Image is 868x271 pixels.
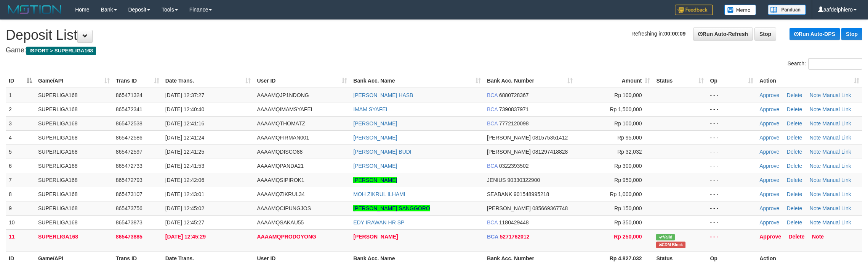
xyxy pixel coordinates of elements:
a: Manual Link [822,120,851,127]
td: - - - [707,229,756,251]
a: Manual Link [822,106,851,112]
span: Copy 1180429448 to clipboard [499,219,529,226]
td: 3 [6,116,35,130]
label: Search: [788,58,862,70]
span: AAAAMQSIPIROK1 [257,177,304,183]
span: [DATE] 12:40:40 [165,106,204,112]
span: [PERSON_NAME] [487,205,531,211]
td: 9 [6,201,35,215]
span: Copy 90330322900 to clipboard [508,177,540,183]
a: Delete [787,191,802,197]
a: [PERSON_NAME] SANGGORO [353,205,430,211]
a: Approve [759,92,779,98]
span: 865473873 [116,219,143,226]
td: SUPERLIGA168 [35,130,113,144]
th: Status [653,251,707,265]
td: - - - [707,215,756,229]
th: User ID [254,251,350,265]
td: - - - [707,187,756,201]
a: Run Auto-DPS [790,28,840,40]
span: [DATE] 12:45:29 [165,234,206,240]
span: Rp 300,000 [614,163,642,169]
span: [DATE] 12:45:02 [165,205,204,211]
th: Trans ID: activate to sort column ascending [113,74,162,88]
span: BCA [487,234,498,240]
img: Button%20Memo.svg [724,5,756,15]
a: Manual Link [822,92,851,98]
a: Note [812,234,824,240]
span: AAAAMQIMAMSYAFEI [257,106,312,112]
input: Search: [808,58,862,70]
td: SUPERLIGA168 [35,201,113,215]
a: Manual Link [822,219,851,226]
span: 865473885 [116,234,143,240]
th: ID [6,251,35,265]
a: Manual Link [822,205,851,211]
span: 865472341 [116,106,143,112]
img: MOTION_logo.png [6,4,64,15]
span: [DATE] 12:42:06 [165,177,204,183]
a: Run Auto-Refresh [693,28,753,41]
span: 865472538 [116,120,143,127]
a: Note [810,135,821,141]
span: AAAAMQPANDA21 [257,163,304,169]
span: 865472793 [116,177,143,183]
span: AAAAMQSAKAU55 [257,219,304,226]
th: Status: activate to sort column ascending [653,74,707,88]
h4: Game: [6,47,862,54]
a: Delete [787,92,802,98]
td: - - - [707,102,756,116]
td: SUPERLIGA168 [35,215,113,229]
span: AAAAMQCIPUNGJOS [257,205,311,211]
span: 865472597 [116,149,143,155]
a: Manual Link [822,149,851,155]
a: Stop [754,28,776,41]
td: SUPERLIGA168 [35,159,113,173]
a: Stop [841,28,862,40]
th: Amount: activate to sort column ascending [576,74,653,88]
span: BCA [487,163,498,169]
span: [DATE] 12:41:25 [165,149,204,155]
img: Feedback.jpg [675,5,713,15]
a: Manual Link [822,177,851,183]
td: SUPERLIGA168 [35,187,113,201]
a: [PERSON_NAME] [353,135,397,141]
span: [PERSON_NAME] [487,149,531,155]
span: [DATE] 12:43:01 [165,191,204,197]
td: - - - [707,173,756,187]
a: Delete [789,234,805,240]
span: Copy 081297418828 to clipboard [532,149,568,155]
a: Approve [759,219,779,226]
td: 8 [6,187,35,201]
span: 865473756 [116,205,143,211]
a: Note [810,149,821,155]
td: SUPERLIGA168 [35,88,113,102]
a: Approve [759,191,779,197]
a: Note [810,191,821,197]
span: Rp 32,032 [617,149,642,155]
th: Action: activate to sort column ascending [756,74,862,88]
strong: 00:00:09 [664,31,685,37]
td: SUPERLIGA168 [35,144,113,159]
td: SUPERLIGA168 [35,229,113,251]
td: 2 [6,102,35,116]
a: Approve [759,234,781,240]
span: [DATE] 12:41:16 [165,120,204,127]
td: 4 [6,130,35,144]
td: - - - [707,130,756,144]
td: - - - [707,159,756,173]
span: Copy 0322393502 to clipboard [499,163,529,169]
th: Bank Acc. Number [484,251,576,265]
a: Note [810,106,821,112]
th: Rp 4.827.032 [576,251,653,265]
span: Rp 1,500,000 [610,106,642,112]
a: Manual Link [822,135,851,141]
a: Approve [759,149,779,155]
th: Action [756,251,862,265]
span: AAAAMQJP1NDONG [257,92,309,98]
span: Rp 95,000 [617,135,642,141]
span: Rp 950,000 [614,177,642,183]
span: 865472733 [116,163,143,169]
span: ISPORT > SUPERLIGA168 [26,47,96,55]
span: Rp 100,000 [614,120,642,127]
